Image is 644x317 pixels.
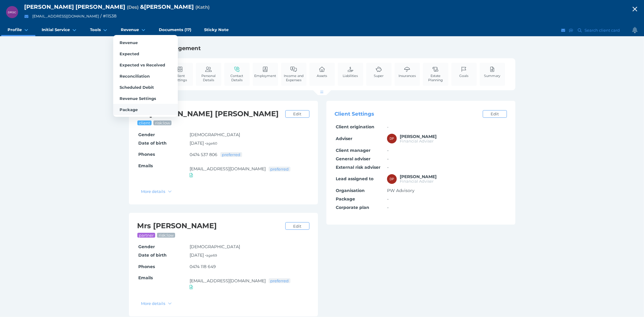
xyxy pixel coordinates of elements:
span: Edit [290,224,304,229]
button: Email [23,13,30,20]
span: Edit [290,111,304,116]
span: partner [139,233,154,238]
span: Preferred name [195,4,210,10]
span: preferred [270,167,289,171]
span: Expected vs Received [120,62,165,67]
span: DP [390,137,394,140]
span: Package [120,107,138,112]
span: Lead assigned to [336,176,373,181]
span: DRSC [8,11,16,14]
span: Phones [138,264,155,269]
h1: Details and Management [129,45,515,52]
span: Tools [90,27,101,32]
span: Contact Details [226,74,248,82]
span: Phones [138,152,155,157]
span: Preferred name [127,4,139,10]
span: DP [390,177,394,181]
button: Search client card [575,27,623,34]
td: - [386,123,507,131]
span: More details [139,301,167,306]
span: Income and Expenses [283,74,305,82]
span: Package [336,196,355,202]
button: SMS [568,27,574,34]
a: 0474 118 649 [190,264,216,269]
small: age 69 [206,253,217,258]
a: Client Settings [168,63,193,85]
span: External risk adviser [336,165,380,170]
span: [DATE] • [190,252,217,258]
span: Estate Planning [425,74,447,82]
a: Expected vs Received [113,59,178,70]
span: Emails [138,275,153,280]
span: Revenue [121,27,139,32]
a: Expected [113,48,178,59]
span: Sticky Note [204,27,229,32]
span: Scheduled Debit [120,85,154,90]
span: Organisation [336,188,365,193]
div: David Parry [387,134,397,143]
span: Edit [488,111,501,116]
a: Liabilities [341,63,360,81]
span: Expected [120,51,139,56]
span: Date of birth [138,252,167,258]
span: Client Settings [169,74,191,82]
a: Super [373,63,385,81]
a: Estate Planning [423,63,448,85]
h2: Mrs [PERSON_NAME] [137,221,282,231]
span: Liabilities [343,74,358,78]
span: Summary [484,74,501,78]
span: - [387,205,389,210]
span: Revenue Settings [120,96,156,101]
span: Client manager [336,148,370,153]
span: - [387,156,389,162]
a: Edit [285,110,309,118]
a: Insurances [397,63,417,81]
span: Financial Adviser [400,139,434,143]
button: More details [138,187,175,195]
span: client [139,120,151,125]
a: Income and Expenses [281,63,306,85]
button: Email [560,27,566,34]
span: Profile [8,27,22,32]
small: age 60 [206,141,217,146]
span: - [387,165,389,170]
span: Revenue [120,40,138,45]
a: Goals [458,63,470,81]
span: - [387,148,389,153]
a: [EMAIL_ADDRESS][DOMAIN_NAME] [32,14,99,18]
a: Employment [253,63,278,81]
span: Personal Details [197,74,220,82]
div: Desmond Robert Stephen Cross [6,6,18,18]
span: / # 11538 [100,13,117,19]
span: Goals [460,74,469,78]
a: Summary [483,63,502,81]
span: & [PERSON_NAME] [140,3,194,10]
span: - [387,196,389,202]
span: [DEMOGRAPHIC_DATA] [190,132,240,137]
a: Personal Details [196,63,221,85]
a: Package [113,104,178,115]
h2: Mr [PERSON_NAME] [PERSON_NAME] [137,109,282,119]
div: David Parry [387,174,397,184]
span: PW Advisory [387,188,415,193]
span: Super [374,74,384,78]
span: [PERSON_NAME] [PERSON_NAME] [24,3,125,10]
span: David Parry [400,134,437,139]
a: Edit [483,110,507,118]
span: Assets [317,74,327,78]
span: [DEMOGRAPHIC_DATA] [190,244,240,249]
span: Date of birth [138,140,167,146]
span: Reconciliation [120,74,150,78]
a: Scheduled Debit [113,82,178,93]
span: Corporate plan [336,205,369,210]
span: David Parry [400,174,437,179]
span: More details [139,189,167,194]
span: General adviser [336,156,370,162]
span: Documents (17) [159,27,191,32]
span: Client origination [336,124,374,130]
a: Revenue [114,24,152,36]
span: Emails [138,163,153,168]
a: Revenue Settings [113,93,178,104]
span: preferred [270,278,289,283]
a: Assets [316,63,329,81]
